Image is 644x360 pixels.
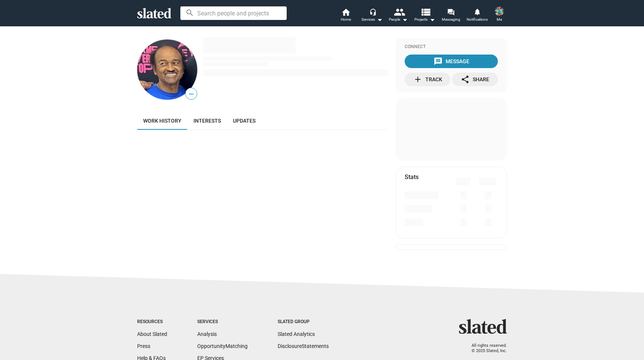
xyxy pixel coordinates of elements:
[400,15,409,24] mat-icon: arrow_drop_down
[197,343,248,349] a: OpportunityMatching
[137,331,167,337] a: About Slated
[359,8,385,24] button: Services
[143,118,181,124] span: Work history
[137,112,187,130] a: Work history
[389,15,408,24] div: People
[411,8,438,24] button: Projects
[405,44,498,50] div: Connect
[186,89,197,99] span: —
[413,75,422,84] mat-icon: add
[452,73,498,86] button: Share
[467,15,488,24] span: Notifications
[341,8,350,17] mat-icon: home
[461,73,489,86] div: Share
[361,15,382,24] div: Services
[464,343,507,354] p: All rights reserved. © 2025 Slated, Inc.
[495,7,504,16] img: Matt Kugelman
[434,57,443,66] mat-icon: message
[278,331,315,337] a: Slated Analytics
[187,112,227,130] a: Interests
[442,15,460,24] span: Messaging
[137,343,150,349] a: Press
[180,6,287,20] input: Search people and projects
[405,55,498,68] button: Message
[490,5,508,25] button: Matt KugelmanMe
[278,343,329,349] a: DisclosureStatements
[194,118,221,124] span: Interests
[438,8,464,24] a: Messaging
[420,6,431,17] mat-icon: view_list
[497,15,502,24] span: Me
[278,319,329,325] div: Slated Group
[375,15,384,24] mat-icon: arrow_drop_down
[333,8,359,24] a: Home
[233,118,255,124] span: Updates
[385,8,411,24] button: People
[413,73,442,86] div: Track
[473,8,481,15] mat-icon: notifications
[369,8,376,15] mat-icon: headset_mic
[197,319,248,325] div: Services
[405,173,419,181] mat-card-title: Stats
[341,15,351,24] span: Home
[447,8,454,15] mat-icon: forum
[464,8,490,24] a: Notifications
[394,6,405,17] mat-icon: people
[197,331,217,337] a: Analysis
[434,55,469,68] div: Message
[405,73,450,86] button: Track
[461,75,470,84] mat-icon: share
[227,112,262,130] a: Updates
[137,319,167,325] div: Resources
[414,15,435,24] span: Projects
[428,15,437,24] mat-icon: arrow_drop_down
